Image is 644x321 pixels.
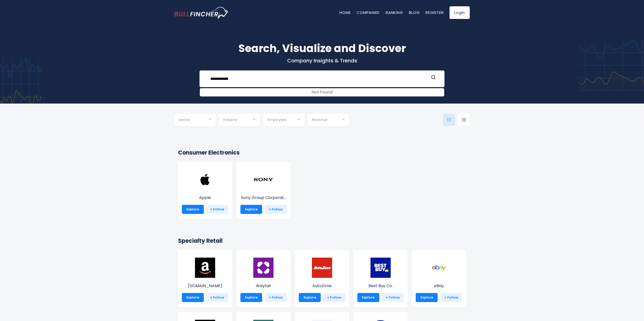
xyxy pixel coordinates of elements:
[416,283,462,289] p: eBay
[200,88,444,96] div: Not Found
[312,117,328,122] span: Revenue
[195,169,215,190] img: AAPL.png
[178,149,466,157] h2: Consumer Electronics
[253,258,274,278] img: W.png
[430,75,437,81] button: Search
[357,10,380,15] a: Companies
[174,7,229,18] a: Go to homepage
[223,117,237,122] span: Industry
[182,195,228,201] p: Apple
[357,267,404,289] a: Best Buy Co.
[240,293,262,302] a: Explore
[206,205,228,214] a: + Follow
[447,118,451,121] img: icon-comp-grid.svg
[299,293,321,302] a: Explore
[265,293,287,302] a: + Follow
[429,258,449,278] img: EBAY.png
[240,179,287,201] a: Sony Group Corporat...
[450,6,470,19] a: Login
[461,118,466,121] img: icon-comp-list-view.svg
[179,117,190,122] span: Sector
[253,169,274,190] img: SONY.png
[240,267,287,289] a: Wayfair
[174,40,470,56] h1: Search, Visualize and Discover
[268,117,287,122] span: Employees
[299,283,345,289] p: AutoZone
[268,116,300,125] input: Selection
[182,283,228,289] p: Amazon.com
[339,10,351,15] a: Home
[382,293,404,302] a: + Follow
[223,116,256,125] input: Selection
[240,283,287,289] p: Wayfair
[265,205,287,214] a: + Follow
[178,237,466,245] h2: Specialty Retail
[357,283,404,289] p: Best Buy Co.
[386,10,403,15] a: Ranking
[182,293,204,302] a: Explore
[440,293,462,302] a: + Follow
[179,116,211,125] input: Selection
[323,293,345,302] a: + Follow
[416,293,438,302] a: Explore
[182,205,204,214] a: Explore
[182,179,228,201] a: Apple
[206,293,228,302] a: + Follow
[409,10,419,15] a: Blog
[174,7,229,18] img: bullfincher logo
[174,57,470,64] p: Company Insights & Trends
[195,258,215,278] img: AMZN.png
[312,258,332,278] img: AZO.png
[357,293,379,302] a: Explore
[299,267,345,289] a: AutoZone
[426,10,443,15] a: Register
[370,258,391,278] img: BBY.png
[240,195,287,201] p: Sony Group Corporation
[182,267,228,289] a: [DOMAIN_NAME]
[240,205,262,214] a: Explore
[312,116,344,125] input: Selection
[416,267,462,289] a: eBay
